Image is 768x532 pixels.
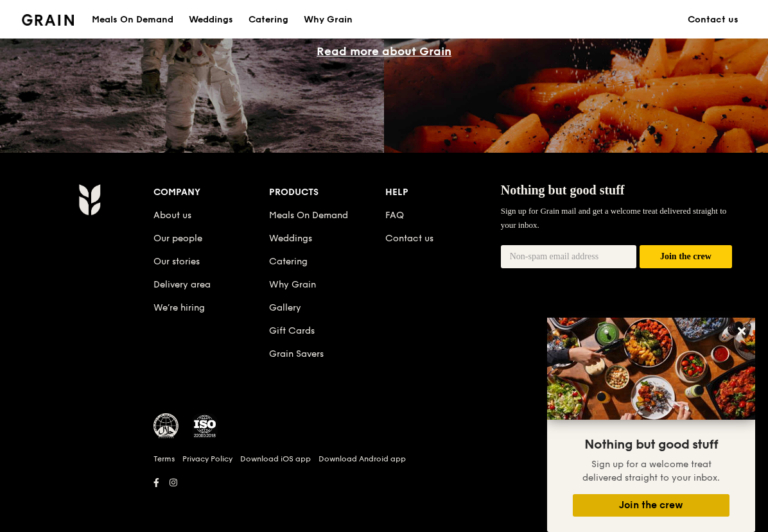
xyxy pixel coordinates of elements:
[192,413,218,439] img: ISO Certified
[501,183,625,197] span: Nothing but good stuff
[22,14,74,26] img: Grain
[385,233,433,244] a: Contact us
[249,1,288,39] div: Catering
[189,1,233,39] div: Weddings
[92,1,173,39] div: Meals On Demand
[153,454,175,464] a: Terms
[296,1,360,39] a: Why Grain
[680,1,746,39] a: Contact us
[269,256,308,267] a: Catering
[269,210,348,221] a: Meals On Demand
[385,210,404,221] a: FAQ
[731,321,752,341] button: Close
[153,210,191,221] a: About us
[153,279,211,290] a: Delivery area
[501,206,727,230] span: Sign up for Grain mail and get a welcome treat delivered straight to your inbox.
[269,325,315,336] a: Gift Cards
[304,1,353,39] div: Why Grain
[573,494,729,517] button: Join the crew
[547,318,755,420] img: DSC07876-Edit02-Large.jpeg
[640,245,732,269] button: Join the crew
[181,1,241,39] a: Weddings
[269,302,301,313] a: Gallery
[153,302,205,313] a: We’re hiring
[584,437,718,452] span: Nothing but good stuff
[317,44,451,58] a: Read more about Grain
[240,454,311,464] a: Download iOS app
[182,454,232,464] a: Privacy Policy
[269,279,316,290] a: Why Grain
[269,184,385,202] div: Products
[241,1,296,39] a: Catering
[501,245,636,268] input: Non-spam email address
[385,184,501,202] div: Help
[153,256,200,267] a: Our stories
[153,233,202,244] a: Our people
[78,184,101,216] img: Grain
[582,459,720,483] span: Sign up for a welcome treat delivered straight to your inbox.
[31,492,737,502] h6: Revision
[269,233,312,244] a: Weddings
[153,413,179,439] img: MUIS Halal Certified
[319,454,406,464] a: Download Android app
[153,184,269,202] div: Company
[269,348,324,359] a: Grain Savers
